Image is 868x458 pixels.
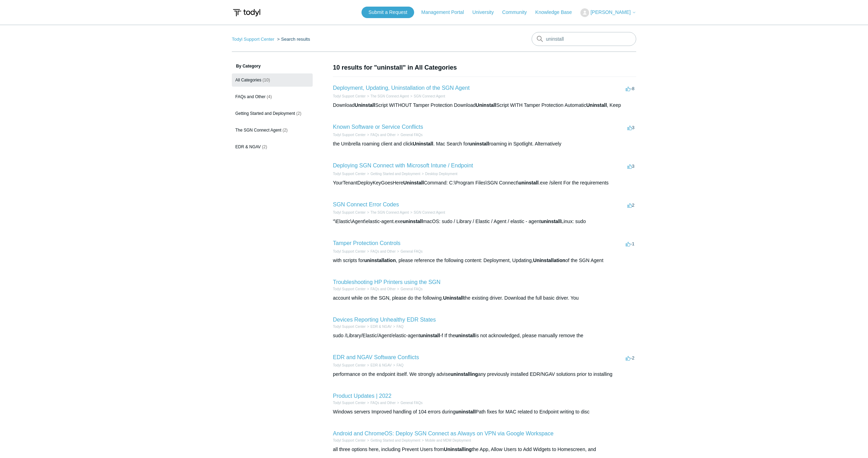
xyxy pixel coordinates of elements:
em: Uninstall [355,102,375,108]
em: uninstall [420,333,440,338]
span: The SGN Connect Agent [235,128,281,133]
span: FAQs and Other [235,94,266,99]
span: (2) [262,144,267,149]
a: Product Updates | 2022 [333,393,391,399]
em: Uninstallation [533,258,565,263]
a: FAQs and Other [371,133,396,137]
li: Todyl Support Center [333,94,366,99]
div: performance on the endpoint itself. We strongly advise any previously installed EDR/NGAV solution... [333,371,636,378]
a: Todyl Support Center [333,133,366,137]
div: Download Script WITHOUT Tamper Protection Download Script WITH Tamper Protection Automatic , Keep [333,102,636,109]
li: EDR & NGAV [366,324,392,329]
h1: 10 results for "uninstall" in All Categories [333,63,636,72]
a: Mobile and MDM Deployment [425,439,471,442]
li: General FAQs [396,400,422,405]
span: [PERSON_NAME] [591,9,631,15]
li: Getting Started and Deployment [366,438,420,443]
li: Todyl Support Center [333,210,366,215]
div: Windows servers Improved handling of 104 errors during Path fixes for MAC related to Endpoint wri... [333,408,636,416]
a: FAQs and Other (4) [232,90,313,103]
a: Submit a Request [361,7,414,18]
div: account while on the SGN, please do the following. the existing driver. Download the full basic d... [333,294,636,302]
a: General FAQs [401,401,422,405]
a: SGN Connect Agent [414,211,445,214]
li: Getting Started and Deployment [366,171,420,176]
a: Devices Reporting Unhealthy EDR States [333,317,436,323]
li: FAQs and Other [366,400,396,405]
a: Management Portal [421,9,471,16]
li: Todyl Support Center [333,249,366,254]
span: (2) [296,111,302,116]
li: Todyl Support Center [333,324,366,329]
em: uninstall [469,141,489,147]
a: Todyl Support Center [333,94,366,98]
li: FAQs and Other [366,286,396,292]
span: All Categories [235,78,261,82]
em: uninstall [456,409,476,414]
li: Todyl Support Center [333,400,366,405]
a: General FAQs [401,133,422,137]
span: (4) [267,94,272,99]
a: All Categories (10) [232,73,313,87]
em: uninstall [519,180,539,185]
a: Knowledge Base [535,9,579,16]
a: Todyl Support Center [333,401,366,405]
a: FAQs and Other [371,250,396,253]
li: FAQs and Other [366,249,396,254]
a: The SGN Connect Agent (2) [232,124,313,137]
a: EDR & NGAV (2) [232,140,313,153]
li: Todyl Support Center [333,132,366,137]
span: -1 [626,241,634,246]
a: Todyl Support Center [333,172,366,176]
div: with scripts for , please reference the following content: Deployment, Updating, of the SGN Agent [333,257,636,264]
li: Mobile and MDM Deployment [420,438,471,443]
span: 2 [627,203,634,208]
div: YourTenantDeployKeyGoesHere Command: C:\Program Files\SGN Connect\ .exe /silent For the requirements [333,179,636,187]
span: -8 [626,86,634,91]
li: SGN Connect Agent [409,94,445,99]
a: General FAQs [401,287,422,291]
li: Todyl Support Center [333,286,366,292]
div: all three options here, including Prevent Users from the App, Allow Users to Add Widgets to Homes... [333,446,636,453]
input: Search [532,32,636,46]
li: FAQs and Other [366,132,396,137]
a: Troubleshooting HP Printers using the SGN [333,279,441,285]
a: Desktop Deployment [425,172,458,176]
span: EDR & NGAV [235,144,261,149]
span: (2) [282,128,288,133]
em: Uninstall [476,102,496,108]
img: Todyl Support Center Help Center home page [232,6,261,19]
em: Uninstall [586,102,607,108]
li: The SGN Connect Agent [366,210,409,215]
em: Uninstalling [444,447,472,452]
a: Getting Started and Deployment [371,172,420,176]
em: Uninstall [403,180,424,185]
a: Todyl Support Center [333,439,366,442]
a: Deployment, Updating, Uninstallation of the SGN Agent [333,85,470,91]
li: General FAQs [396,286,422,292]
div: sudo /Library/Elastic/Agent/elastic-agent -f If the is not acknowledged, please manually remove the [333,332,636,339]
a: Todyl Support Center [333,325,366,329]
h3: By Category [232,63,313,69]
span: (10) [262,78,270,82]
a: The SGN Connect Agent [371,94,409,98]
a: Todyl Support Center [333,250,366,253]
li: Search results [276,37,310,42]
em: uninstalling [450,371,478,377]
li: General FAQs [396,249,422,254]
a: FAQs and Other [371,287,396,291]
em: uninstallation [364,258,396,263]
a: Todyl Support Center [333,363,366,367]
a: FAQ [397,325,404,329]
a: Known Software or Service Conflicts [333,124,423,130]
a: FAQs and Other [371,401,396,405]
li: Desktop Deployment [420,171,458,176]
li: EDR & NGAV [366,363,392,368]
a: Todyl Support Center [232,37,274,42]
a: General FAQs [401,250,422,253]
a: EDR and NGAV Software Conflicts [333,354,419,360]
span: 3 [627,164,634,169]
li: General FAQs [396,132,422,137]
button: [PERSON_NAME] [580,8,636,17]
a: SGN Connect Error Codes [333,202,399,207]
